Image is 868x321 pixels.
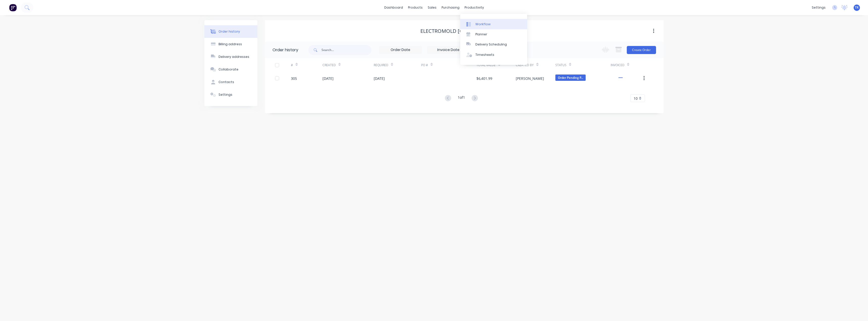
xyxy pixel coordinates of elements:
[475,53,494,57] div: Timesheets
[322,63,336,67] div: Created
[475,32,487,37] div: Planner
[421,58,476,72] div: PO #
[458,95,465,102] div: 1 of 1
[219,55,249,59] div: Delivery addresses
[555,63,566,67] div: Status
[219,80,234,84] div: Contacts
[9,4,17,11] img: Factory
[460,29,527,39] a: Planner
[204,88,257,101] button: Settings
[460,39,527,50] a: Delivery Scheduling
[321,45,371,55] input: Search...
[204,25,257,38] button: Order history
[379,46,422,54] input: Order Date
[219,42,242,46] div: Billing address
[460,50,527,60] a: Timesheets
[382,4,405,11] a: dashboard
[462,4,486,11] div: productivity
[425,4,439,11] div: sales
[374,63,388,67] div: Required
[204,76,257,88] button: Contacts
[374,58,421,72] div: Required
[516,58,555,72] div: Created By
[420,28,508,34] div: Electromold [GEOGRAPHIC_DATA]
[405,4,425,11] div: products
[809,4,828,11] div: settings
[291,58,322,72] div: #
[219,29,240,34] div: Order history
[475,42,507,47] div: Delivery Scheduling
[219,67,238,72] div: Collaborate
[291,76,297,81] div: 305
[611,58,642,72] div: Invoiced
[322,58,374,72] div: Created
[204,63,257,76] button: Collaborate
[322,76,334,81] div: [DATE]
[555,75,586,81] span: Order Pending P...
[476,76,492,81] div: $6,401.99
[204,51,257,63] button: Delivery addresses
[475,22,491,27] div: Workflow
[219,92,232,97] div: Settings
[439,4,462,11] div: purchasing
[555,58,611,72] div: Status
[374,76,385,81] div: [DATE]
[634,96,638,101] span: 10
[855,5,859,10] span: TR
[460,19,527,29] a: Workflow
[427,46,470,54] input: Invoice Date
[273,47,298,53] div: Order history
[421,63,428,67] div: PO #
[516,76,544,81] div: [PERSON_NAME]
[611,63,625,67] div: Invoiced
[627,46,656,54] button: Create Order
[204,38,257,51] button: Billing address
[291,63,293,67] div: #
